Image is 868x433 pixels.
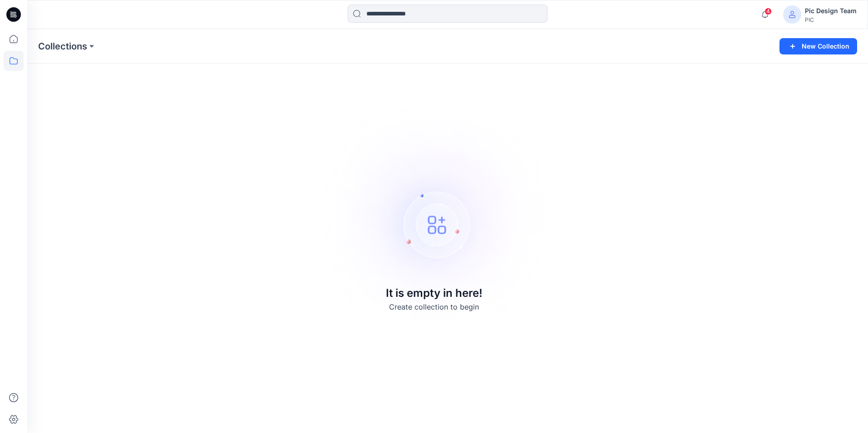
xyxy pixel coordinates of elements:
[386,285,483,301] p: It is empty in here!
[764,8,772,15] span: 4
[789,11,796,18] svg: avatar
[307,90,561,344] img: Empty collections page
[389,301,479,312] p: Create collection to begin
[805,16,857,23] div: PIC
[779,38,857,54] button: New Collection
[805,5,857,16] div: Pic Design Team
[38,40,87,53] a: Collections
